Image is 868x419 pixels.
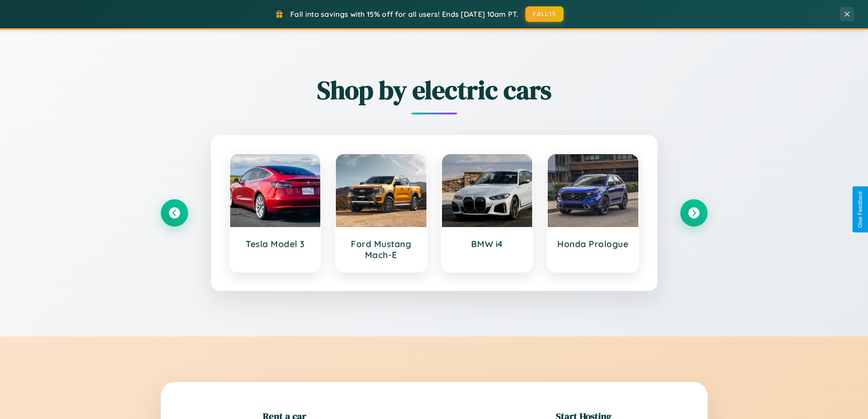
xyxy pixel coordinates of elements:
span: Fall into savings with 15% off for all users! Ends [DATE] 10am PT. [290,10,519,19]
h2: Shop by electric cars [161,72,708,108]
button: FALL15 [525,6,564,22]
h3: Ford Mustang Mach-E [345,238,417,260]
div: Give Feedback [857,191,863,228]
h3: Honda Prologue [557,238,629,249]
h3: Tesla Model 3 [239,238,312,249]
h3: BMW i4 [451,238,524,249]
